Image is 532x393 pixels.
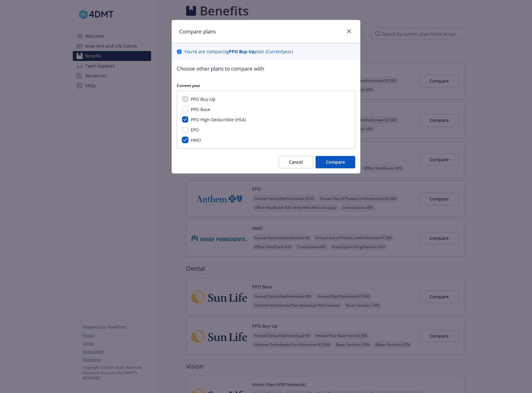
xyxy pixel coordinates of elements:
[177,65,355,73] p: Choose other plans to compare with
[177,83,355,88] p: Current year
[191,127,199,133] span: EPO
[289,159,303,165] span: Cancel
[191,106,210,112] span: PPO Base
[316,156,355,168] button: Compare
[345,28,353,35] a: close
[191,96,216,102] span: PPO Buy-Up
[229,49,255,54] b: PPO Buy-Up
[326,159,345,165] span: Compare
[191,137,201,143] span: HMO
[191,117,246,123] span: PPO High Deductible (HSA)
[184,48,293,55] p: You ' re are comparing plan ( Current year)
[179,28,216,36] h1: Compare plans
[279,156,313,168] button: Cancel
